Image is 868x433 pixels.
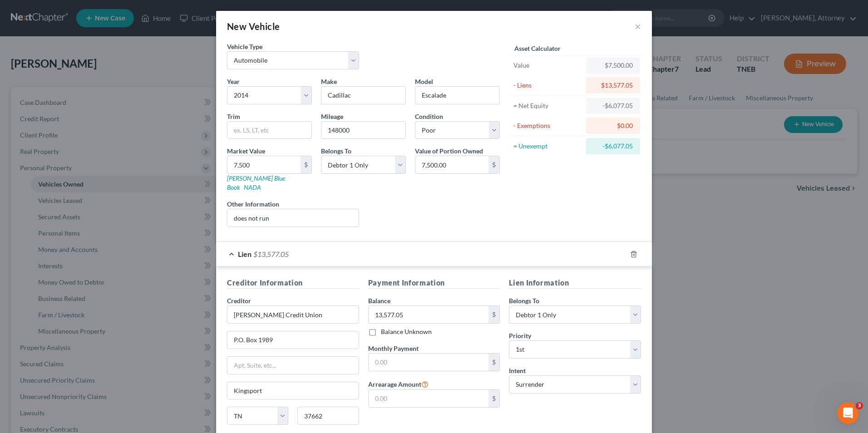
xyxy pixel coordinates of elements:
div: $ [488,306,499,323]
span: Belongs To [321,147,351,155]
input: Enter zip... [297,407,359,425]
label: Vehicle Type [227,42,262,51]
span: Priority [509,332,531,340]
div: $ [301,156,311,173]
div: $ [488,156,499,173]
input: -- [321,122,405,139]
label: Arrearage Amount [368,379,429,389]
div: Value [513,61,582,70]
span: $13,577.05 [253,250,289,258]
input: 0.00 [369,390,489,407]
input: ex. Altima [415,87,499,104]
div: $ [488,354,499,371]
label: Condition [415,112,443,121]
div: = Unexempt [513,142,582,151]
input: Search creditor by name... [227,305,359,324]
label: Mileage [321,112,343,121]
label: Asset Calculator [514,44,561,53]
span: 3 [856,402,863,409]
input: Apt, Suite, etc... [227,357,359,374]
div: = Net Equity [513,101,582,110]
input: 0.00 [415,156,488,173]
div: $ [488,390,499,407]
h5: Creditor Information [227,277,359,289]
label: Market Value [227,146,265,156]
label: Value of Portion Owned [415,146,483,156]
span: Lien [238,250,252,258]
a: [PERSON_NAME] Blue Book [227,174,285,191]
iframe: Intercom live chat [837,402,859,424]
div: -$6,077.05 [593,142,633,151]
input: Enter city... [227,382,359,399]
h5: Lien Information [509,277,641,289]
button: × [635,21,641,32]
div: New Vehicle [227,20,280,33]
input: ex. Nissan [321,87,405,104]
label: Intent [509,366,526,375]
div: -$6,077.05 [593,101,633,110]
label: Balance [368,296,390,305]
label: Balance Unknown [381,327,432,336]
span: Creditor [227,297,251,305]
input: 0.00 [369,306,489,323]
input: 0.00 [227,156,301,173]
input: ex. LS, LT, etc [227,122,311,139]
input: 0.00 [369,354,489,371]
label: Monthly Payment [368,344,419,353]
span: Belongs To [509,297,539,305]
label: Other Information [227,199,279,209]
div: $7,500.00 [593,61,633,70]
div: $13,577.05 [593,81,633,90]
input: (optional) [227,209,359,226]
span: Make [321,78,337,85]
a: NADA [244,183,261,191]
input: Enter address... [227,331,359,349]
label: Trim [227,112,240,121]
label: Year [227,77,240,86]
h5: Payment Information [368,277,500,289]
label: Model [415,77,433,86]
div: - Exemptions [513,121,582,130]
div: - Liens [513,81,582,90]
div: $0.00 [593,121,633,130]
